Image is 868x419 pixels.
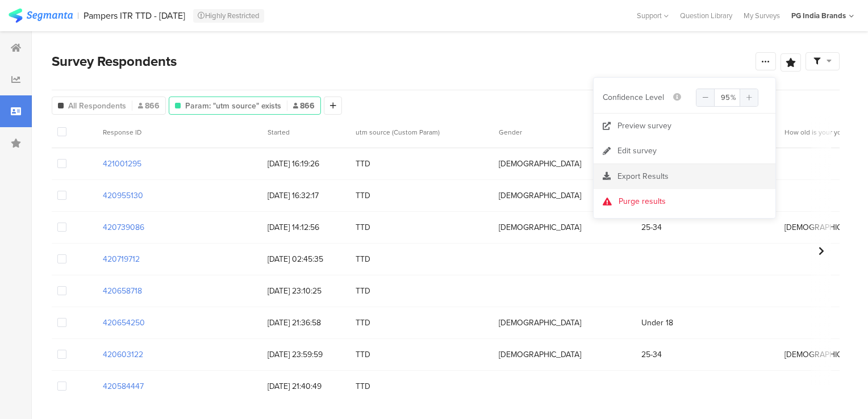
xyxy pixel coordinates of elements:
[674,10,738,21] a: Question Library
[641,221,662,233] span: 25-34
[356,127,440,137] span: utm source (Custom Param)
[268,317,344,329] span: [DATE] 21:36:58
[356,285,487,297] span: TTD
[499,190,581,202] span: [DEMOGRAPHIC_DATA]
[103,285,142,297] section: 420658718
[68,100,126,112] span: All Respondents
[138,100,160,112] span: 866
[784,349,867,361] span: [DEMOGRAPHIC_DATA]
[619,196,666,207] div: Purge results
[103,380,144,392] section: 420584447
[268,380,344,392] span: [DATE] 21:40:49
[356,349,487,361] span: TTD
[356,253,487,265] span: TTD
[103,221,144,233] section: 420739086
[84,10,185,21] div: Pampers ITR TTD - [DATE]
[499,317,581,329] span: [DEMOGRAPHIC_DATA]
[499,158,581,170] span: [DEMOGRAPHIC_DATA]
[103,253,140,265] section: 420719712
[9,9,73,23] img: segmanta logo
[268,221,344,233] span: [DATE] 14:12:56
[103,349,143,361] section: 420603122
[641,317,673,329] span: Under 18
[268,253,344,265] span: [DATE] 02:45:35
[103,127,141,137] span: Response ID
[103,317,145,329] section: 420654250
[193,9,264,23] div: Highly Restricted
[268,158,344,170] span: [DATE] 16:19:26
[603,91,664,103] span: Confidence Level
[356,317,487,329] span: TTD
[268,190,344,202] span: [DATE] 16:32:17
[617,120,671,132] div: Preview survey
[185,100,281,112] span: Param: "utm source" exists
[594,114,775,139] a: Preview survey
[52,51,177,72] span: Survey Respondents
[617,170,669,182] span: Export Results
[594,139,775,164] a: Edit survey
[103,190,143,202] section: 420955130
[268,127,290,137] span: Started
[293,100,315,112] span: 866
[696,89,758,107] input: Confidence Level
[103,158,141,170] section: 421001295
[499,127,641,137] section: Gender
[784,221,867,233] span: [DEMOGRAPHIC_DATA]
[731,92,736,103] span: %
[499,221,581,233] span: [DEMOGRAPHIC_DATA]
[356,221,487,233] span: TTD
[738,10,786,21] a: My Surveys
[356,380,487,392] span: TTD
[77,9,79,22] div: |
[791,10,846,21] div: PG India Brands
[499,349,581,361] span: [DEMOGRAPHIC_DATA]
[641,349,662,361] span: 25-34
[617,145,657,157] div: Edit survey
[637,7,669,24] div: Support
[356,190,487,202] span: TTD
[268,349,344,361] span: [DATE] 23:59:59
[356,158,487,170] span: TTD
[268,285,344,297] span: [DATE] 23:10:25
